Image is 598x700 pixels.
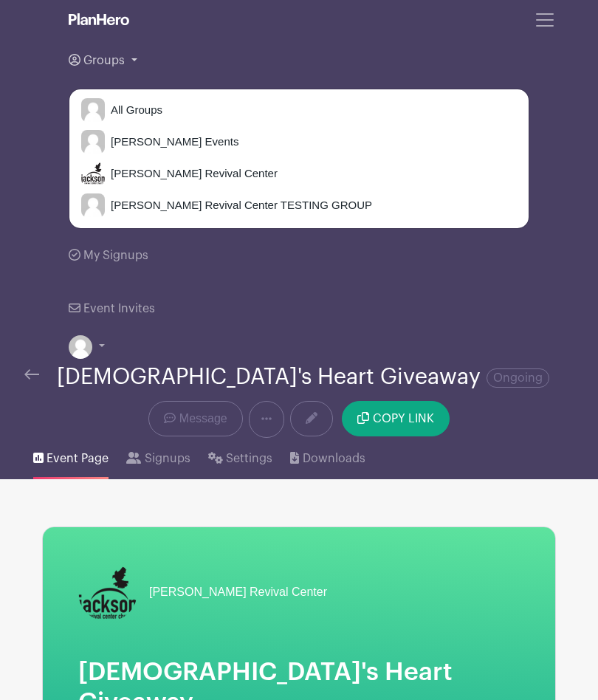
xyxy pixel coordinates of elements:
span: [PERSON_NAME] Revival Center [149,583,327,601]
a: Event Page [33,438,109,479]
span: Settings [226,450,272,467]
span: Event Page [47,450,109,467]
img: back-arrow-29a5d9b10d5bd6ae65dc969a981735edf675c4d7a1fe02e03b50dbd4ba3cdb55.svg [24,369,39,380]
button: Toggle navigation [525,6,565,34]
span: Message [179,410,227,428]
a: Signups [126,438,190,479]
span: Event Invites [83,303,155,315]
span: [PERSON_NAME] Events [105,134,238,151]
a: All Groups [69,95,529,125]
a: [PERSON_NAME] Revival Center [69,159,529,188]
a: Settings [208,438,272,479]
span: Signups [145,450,190,467]
img: default-ce2991bfa6775e67f084385cd625a349d9dcbb7a52a09fb2fda1e96e2d18dcdb.png [81,98,105,122]
a: Event Invites [69,282,155,335]
a: [PERSON_NAME] Events [69,127,529,157]
div: [DEMOGRAPHIC_DATA]'s Heart Giveaway [57,365,549,389]
span: COPY LINK [373,413,434,425]
img: logo_white-6c42ec7e38ccf1d336a20a19083b03d10ae64f83f12c07503d8b9e83406b4c7d.svg [69,13,129,25]
span: All Groups [105,102,162,119]
span: [PERSON_NAME] Revival Center TESTING GROUP [105,197,372,214]
span: Ongoing [487,368,549,388]
span: Groups [83,55,125,66]
a: My Signups [69,229,148,282]
a: [PERSON_NAME] Revival Center TESTING GROUP [69,191,529,220]
span: [PERSON_NAME] Revival Center [105,165,278,182]
button: COPY LINK [342,401,449,436]
img: JRC%20Vertical%20Logo.png [78,563,137,622]
img: default-ce2991bfa6775e67f084385cd625a349d9dcbb7a52a09fb2fda1e96e2d18dcdb.png [69,335,92,359]
a: Groups [69,34,529,87]
span: Downloads [303,450,365,467]
img: default-ce2991bfa6775e67f084385cd625a349d9dcbb7a52a09fb2fda1e96e2d18dcdb.png [81,130,105,154]
img: default-ce2991bfa6775e67f084385cd625a349d9dcbb7a52a09fb2fda1e96e2d18dcdb.png [81,193,105,217]
a: Downloads [290,438,365,479]
img: JRC%20Vertical%20Logo.png [81,162,105,185]
div: Groups [69,89,529,229]
a: Message [148,401,242,436]
span: My Signups [83,250,148,261]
